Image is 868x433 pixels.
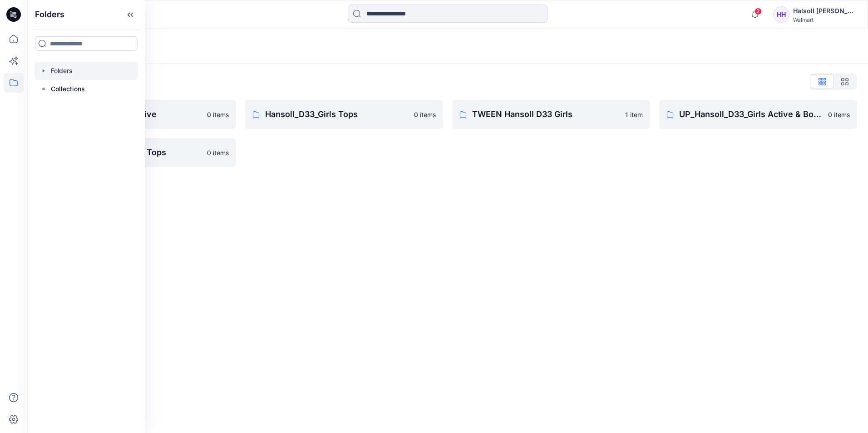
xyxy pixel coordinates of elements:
p: UP_Hansoll_D33_Girls Active & Bottoms [679,108,823,121]
a: UP_Hansoll_D33_Girls Active & Bottoms0 items [659,100,857,129]
p: 0 items [414,110,436,119]
p: 1 item [625,110,643,119]
div: Halsoll [PERSON_NAME] Girls Design Team [793,5,857,16]
p: 0 items [207,148,229,157]
p: TWEEN Hansoll D33 Girls [472,108,620,121]
a: Hansoll_D33_Girls Tops0 items [245,100,443,129]
p: Hansoll_D33_Girls Tops [265,108,409,121]
a: TWEEN Hansoll D33 Girls1 item [452,100,650,129]
div: HH [773,6,789,23]
div: Walmart [793,16,857,23]
p: Collections [51,84,85,94]
span: 2 [755,8,762,15]
p: 0 items [207,110,229,119]
p: 0 items [828,110,850,119]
